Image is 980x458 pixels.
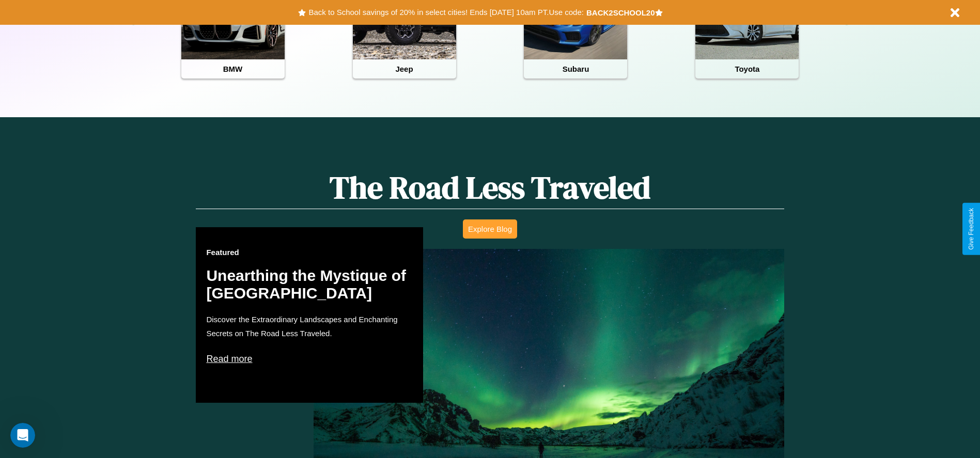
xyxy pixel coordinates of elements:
h4: BMW [181,59,285,78]
h3: Featured [206,248,413,257]
h4: Subaru [524,59,627,78]
h4: Toyota [695,59,799,78]
iframe: Intercom live chat [10,423,35,448]
h2: Unearthing the Mystique of [GEOGRAPHIC_DATA] [206,267,413,302]
p: Read more [206,351,413,367]
h4: Jeep [353,59,456,78]
button: Explore Blog [463,219,517,239]
button: Back to School savings of 20% in select cities! Ends [DATE] 10am PT.Use code: [306,5,586,20]
b: BACK2SCHOOL20 [586,8,655,17]
h1: The Road Less Traveled [196,166,784,209]
p: Discover the Extraordinary Landscapes and Enchanting Secrets on The Road Less Traveled. [206,312,413,340]
div: Give Feedback [968,208,975,250]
